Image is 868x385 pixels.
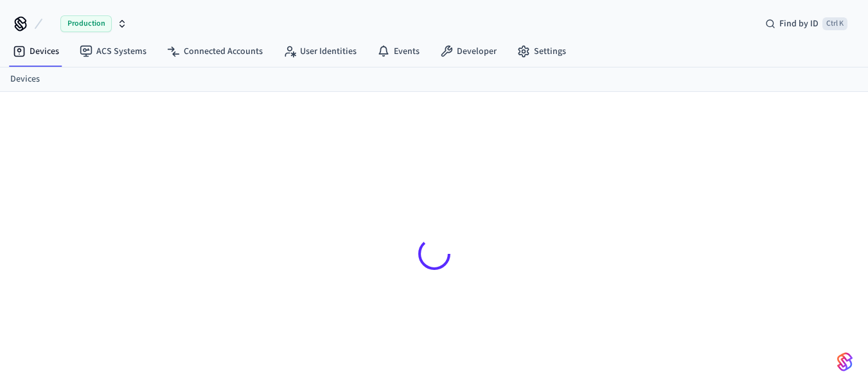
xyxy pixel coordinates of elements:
[755,12,858,35] div: Find by IDCtrl K
[430,40,507,63] a: Developer
[507,40,576,63] a: Settings
[10,73,40,86] a: Devices
[822,17,847,30] span: Ctrl K
[273,40,367,63] a: User Identities
[157,40,273,63] a: Connected Accounts
[367,40,430,63] a: Events
[837,352,853,372] img: SeamLogoGradient.69752ec5.svg
[60,15,112,32] span: Production
[779,17,819,30] span: Find by ID
[3,40,69,63] a: Devices
[69,40,157,63] a: ACS Systems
